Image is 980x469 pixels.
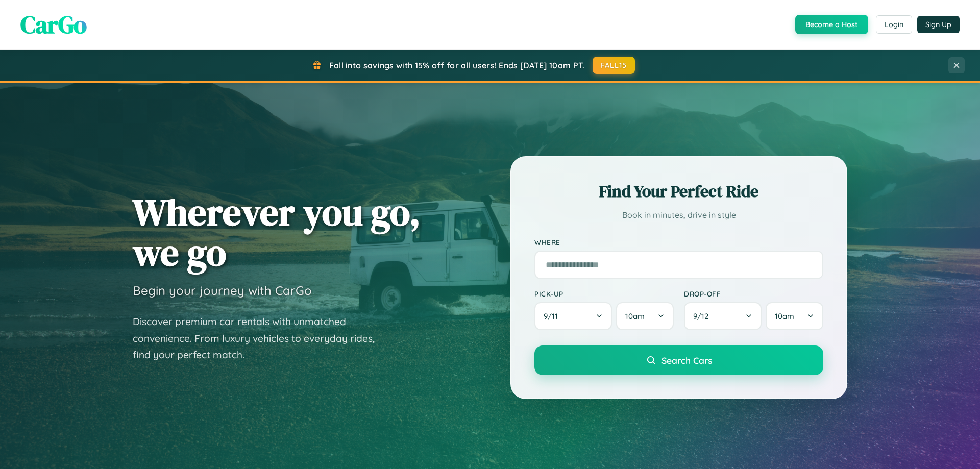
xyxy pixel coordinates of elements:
[534,208,823,223] p: Book in minutes, drive in style
[133,283,312,298] h3: Begin your journey with CarGo
[795,15,868,34] button: Become a Host
[534,302,612,330] button: 9/11
[534,289,674,298] label: Pick-up
[133,192,421,273] h1: Wherever you go, we go
[766,302,823,330] button: 10am
[684,302,762,330] button: 9/12
[133,313,388,363] p: Discover premium car rentals with unmatched convenience. From luxury vehicles to everyday rides, ...
[876,15,912,34] button: Login
[20,8,87,41] span: CarGo
[684,289,823,298] label: Drop-off
[593,57,635,74] button: FALL15
[917,16,960,33] button: Sign Up
[534,180,823,203] h2: Find Your Perfect Ride
[661,355,712,366] span: Search Cars
[625,311,645,321] span: 10am
[534,345,823,375] button: Search Cars
[329,60,585,70] span: Fall into savings with 15% off for all users! Ends [DATE] 10am PT.
[544,311,563,321] span: 9 / 11
[534,238,823,246] label: Where
[775,311,794,321] span: 10am
[693,311,714,321] span: 9 / 12
[616,302,674,330] button: 10am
